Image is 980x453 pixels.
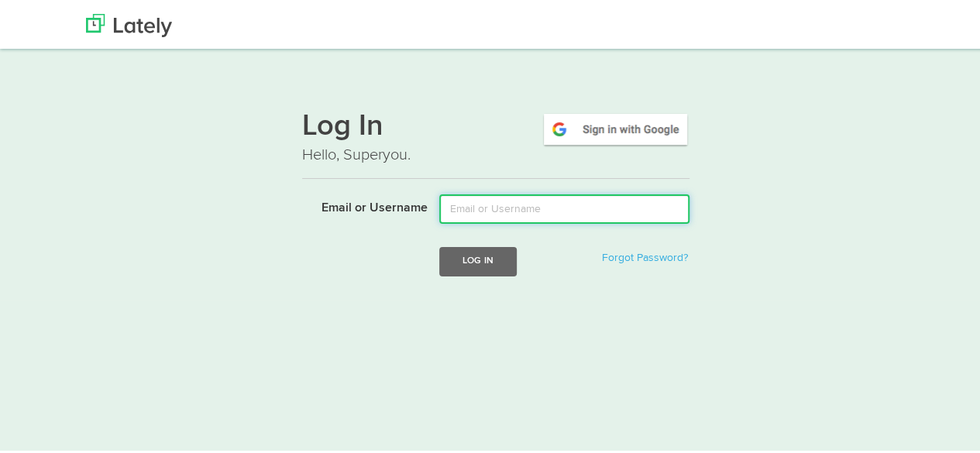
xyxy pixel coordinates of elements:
a: Forgot Password? [602,250,688,261]
button: Log In [439,245,517,273]
label: Email or Username [291,192,428,215]
input: Email or Username [439,192,689,221]
h1: Log In [302,109,689,142]
img: google-signin.png [542,109,689,145]
p: Hello, Superyou. [302,142,689,164]
img: Lately [86,12,172,35]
